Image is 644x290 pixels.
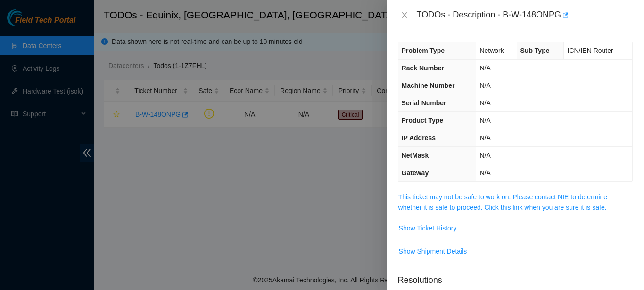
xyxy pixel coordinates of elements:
button: Close [398,11,411,20]
span: Show Ticket History [399,223,457,233]
p: Resolutions [398,266,633,287]
span: N/A [479,134,490,142]
a: This ticket may not be safe to work on. Please contact NIE to determine whether it is safe to pro... [398,193,608,211]
span: close [401,11,408,19]
span: IP Address [402,134,436,142]
span: NetMask [402,152,429,159]
span: N/A [479,152,490,159]
span: Machine Number [402,82,455,89]
span: Gateway [402,169,429,177]
span: N/A [479,64,490,72]
button: Show Shipment Details [398,244,468,259]
span: N/A [479,117,490,124]
span: Product Type [402,117,443,124]
div: TODOs - Description - B-W-148ONPG [417,8,633,23]
span: Rack Number [402,64,444,72]
span: N/A [479,82,490,89]
span: N/A [479,99,490,107]
span: Problem Type [402,47,445,54]
span: Show Shipment Details [399,246,467,256]
span: ICN/IEN Router [567,47,613,54]
button: Show Ticket History [398,221,457,236]
span: Serial Number [402,99,446,107]
span: Network [479,47,504,54]
span: N/A [479,169,490,177]
span: Sub Type [520,47,550,54]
